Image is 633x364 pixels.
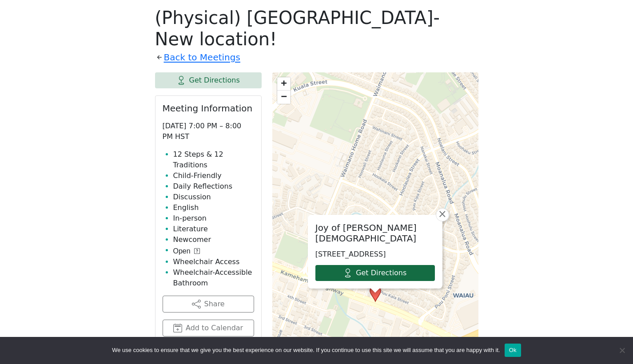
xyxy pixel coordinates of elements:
[173,149,254,170] li: 12 Steps & 12 Traditions
[155,7,478,50] h1: (Physical) [GEOGRAPHIC_DATA]- New location!
[155,72,262,88] a: Get Directions
[173,257,254,267] li: Wheelchair Access
[436,208,449,222] a: Close popup
[163,296,254,313] button: Share
[277,77,291,91] a: Zoom in
[281,77,287,88] span: +
[173,234,254,245] li: Newcomer
[173,202,254,213] li: English
[315,222,435,244] h2: Joy of [PERSON_NAME][DEMOGRAPHIC_DATA]
[163,103,254,114] h2: Meeting Information
[173,267,254,289] li: Wheelchair-Accessible Bathroom
[617,346,626,355] span: No
[173,213,254,224] li: In-person
[315,249,435,260] p: [STREET_ADDRESS]
[173,224,254,234] li: Literature
[163,320,254,336] button: Add to Calendar
[315,265,435,281] a: Get Directions
[163,121,254,142] p: [DATE] 7:00 PM – 8:00 PM HST
[112,346,500,355] span: We use cookies to ensure that we give you the best experience on our website. If you continue to ...
[173,192,254,202] li: Discussion
[173,181,254,192] li: Daily Reflections
[438,209,447,219] span: ×
[173,246,191,257] span: Open
[164,50,240,65] a: Back to Meetings
[173,170,254,181] li: Child-Friendly
[505,344,521,357] button: Ok
[277,91,291,104] a: Zoom out
[173,246,200,257] button: Open
[281,91,287,102] span: −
